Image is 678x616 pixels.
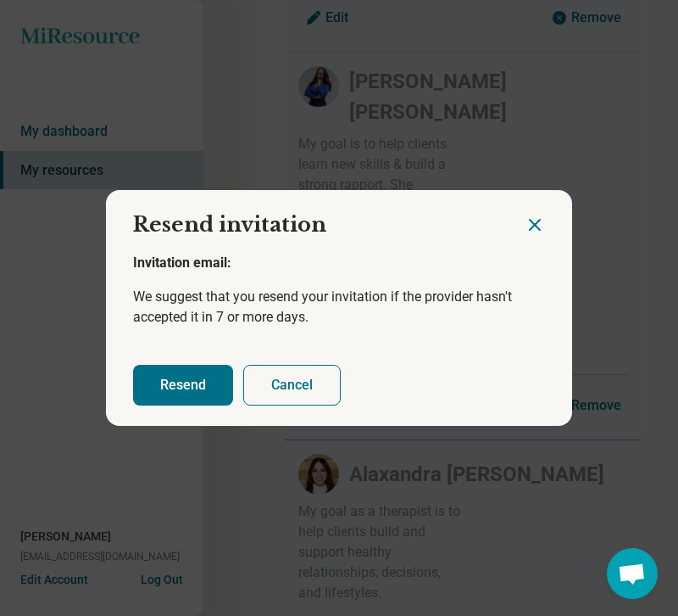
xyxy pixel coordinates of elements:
[106,190,525,246] h2: Resend invitation
[133,365,233,406] button: Resend
[133,287,545,328] p: We suggest that you resend your invitation if the provider hasn't accepted it in 7 or more days.
[133,255,231,271] span: Invitation email:
[243,365,341,406] button: Cancel
[525,215,545,235] button: Close dialog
